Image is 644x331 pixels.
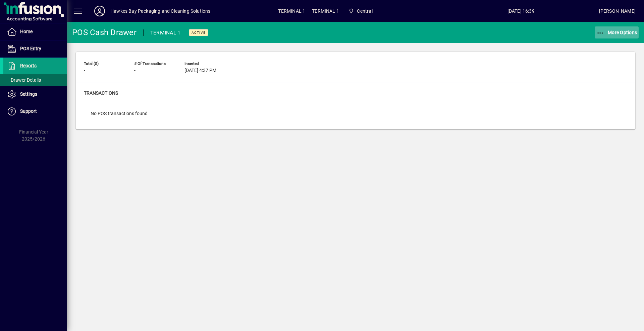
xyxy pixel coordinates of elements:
[110,6,211,16] div: Hawkes Bay Packaging and Cleaning Solutions
[134,62,174,66] span: # of Transactions
[599,6,636,16] div: [PERSON_NAME]
[312,6,339,16] span: TERMINAL 1
[20,108,37,114] span: Support
[357,6,372,16] span: Central
[84,62,124,66] span: Total ($)
[346,5,375,17] span: Central
[84,68,85,73] span: -
[3,74,67,86] a: Drawer Details
[3,103,67,120] a: Support
[7,77,41,83] span: Drawer Details
[595,26,639,38] button: More Options
[596,30,637,35] span: More Options
[72,27,137,38] div: POS Cash Drawer
[278,6,305,16] span: TERMINAL 1
[89,5,110,17] button: Profile
[84,90,118,96] span: Transactions
[20,91,37,97] span: Settings
[20,46,41,51] span: POS Entry
[134,68,136,73] span: -
[20,29,33,34] span: Home
[20,63,37,68] span: Reports
[3,40,67,57] a: POS Entry
[3,23,67,40] a: Home
[192,30,206,35] span: Active
[184,68,216,73] span: [DATE] 4:37 PM
[3,86,67,103] a: Settings
[443,6,599,16] span: [DATE] 16:39
[184,62,225,66] span: Inserted
[150,27,181,38] div: TERMINAL 1
[84,103,154,124] div: No POS transactions found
